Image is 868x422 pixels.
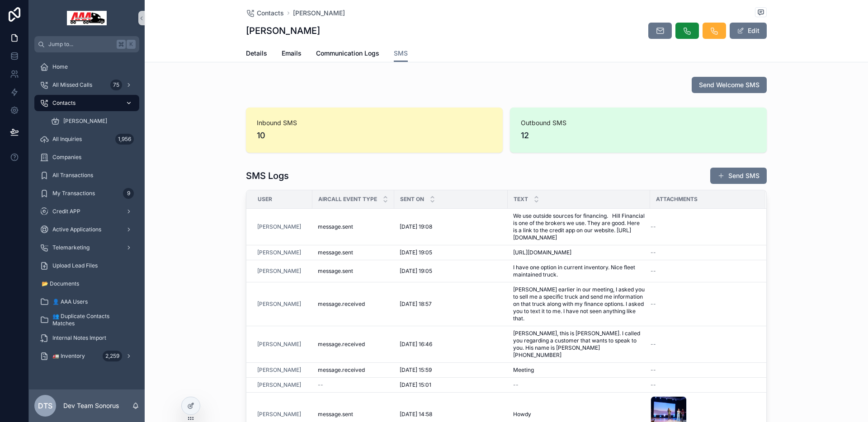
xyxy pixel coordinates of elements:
[34,258,139,274] a: Upload Lead Files
[52,226,101,233] span: Active Applications
[52,262,98,269] span: Upload Lead Files
[34,149,139,165] a: Companies
[513,366,534,374] span: Meeting
[45,113,139,129] a: [PERSON_NAME]
[318,223,389,230] a: message.sent
[318,366,365,374] span: message.received
[34,203,139,220] a: Credit APP
[651,366,755,374] a: --
[400,411,502,418] a: [DATE] 14:58
[521,129,756,142] span: 12
[513,264,645,278] a: I have one option in current inventory. Nice fleet maintained truck.
[513,330,645,359] a: [PERSON_NAME], this is [PERSON_NAME]. I called you regarding a customer that wants to speak to yo...
[52,352,85,360] span: 🚛 Inventory
[257,381,301,389] span: [PERSON_NAME]
[63,117,107,125] span: [PERSON_NAME]
[514,196,528,203] span: Text
[651,341,656,348] span: --
[52,244,90,251] span: Telemarketing
[400,249,432,256] span: [DATE] 19:05
[513,411,531,418] span: Howdy
[282,49,302,58] span: Emails
[34,167,139,183] a: All Transactions
[52,334,106,342] span: Internal Notes Import
[52,190,95,197] span: My Transactions
[400,223,432,230] span: [DATE] 19:08
[318,223,353,230] span: message.sent
[651,267,656,275] span: --
[651,381,656,389] span: --
[257,129,492,142] span: 10
[52,313,130,327] span: 👥 Duplicate Contacts Matches
[257,341,307,348] a: [PERSON_NAME]
[521,118,756,127] span: Outbound SMS
[651,249,755,256] a: --
[257,249,301,256] span: [PERSON_NAME]
[246,169,289,182] h1: SMS Logs
[400,267,502,275] a: [DATE] 19:05
[651,249,656,256] span: --
[246,45,267,63] a: Details
[692,77,767,93] button: Send Welcome SMS
[52,136,82,143] span: All Inquiries
[34,131,139,147] a: All Inquiries1,956
[400,341,502,348] a: [DATE] 16:46
[257,249,307,256] a: [PERSON_NAME]
[513,212,645,241] a: We use outside sources for financing. Hill Financial is one of the brokers we use. They are good....
[513,366,645,374] a: Meeting
[513,249,571,256] span: [URL][DOMAIN_NAME]
[651,366,656,374] span: --
[257,381,307,389] a: [PERSON_NAME]
[400,411,432,418] span: [DATE] 14:58
[257,366,301,374] span: [PERSON_NAME]
[400,341,432,348] span: [DATE] 16:46
[318,196,377,203] span: Aircall Event Type
[34,185,139,202] a: My Transactions9
[67,11,107,25] img: App logo
[257,267,307,275] a: [PERSON_NAME]
[258,196,272,203] span: User
[257,223,307,230] a: [PERSON_NAME]
[318,381,323,389] span: --
[318,411,389,418] a: message.sent
[257,300,307,308] a: [PERSON_NAME]
[318,267,389,275] a: message.sent
[257,366,307,374] a: [PERSON_NAME]
[400,381,431,389] span: [DATE] 15:01
[710,168,767,184] a: Send SMS
[651,300,755,308] a: --
[318,366,389,374] a: message.received
[52,81,92,89] span: All Missed Calls
[257,267,301,275] a: [PERSON_NAME]
[651,341,755,348] a: --
[293,9,345,18] a: [PERSON_NAME]
[651,300,656,308] span: --
[513,411,645,418] a: Howdy
[400,300,502,308] a: [DATE] 18:57
[246,9,284,18] a: Contacts
[699,80,759,89] span: Send Welcome SMS
[400,196,424,203] span: Sent On
[42,280,79,287] span: 📂 Documents
[651,223,755,230] a: --
[34,239,139,256] a: Telemarketing
[29,52,145,376] div: scrollable content
[651,223,656,230] span: --
[318,341,365,348] span: message.received
[257,223,301,230] a: [PERSON_NAME]
[34,36,139,52] button: Jump to...K
[318,249,353,256] span: message.sent
[400,267,432,275] span: [DATE] 19:05
[34,294,139,310] a: 👤 AAA Users
[656,196,698,203] span: Attachments
[257,118,492,127] span: Inbound SMS
[257,341,301,348] a: [PERSON_NAME]
[400,366,502,374] a: [DATE] 15:59
[513,286,645,322] a: [PERSON_NAME] earlier in our meeting, I asked you to sell me a specific truck and send me informa...
[257,411,301,418] a: [PERSON_NAME]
